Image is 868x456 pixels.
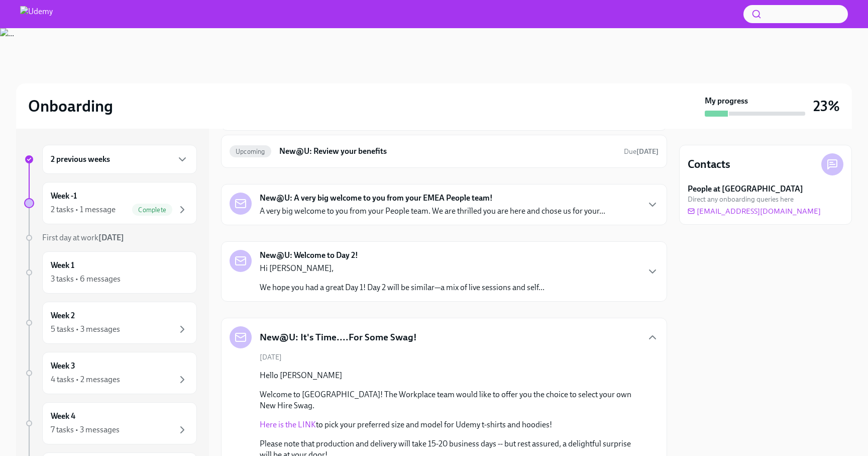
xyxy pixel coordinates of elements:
[51,411,75,422] h6: Week 4
[51,324,120,335] div: 5 tasks • 3 messages
[132,206,172,214] span: Complete
[230,143,659,159] a: UpcomingNew@U: Review your benefitsDue[DATE]
[260,352,282,362] span: [DATE]
[24,352,197,394] a: Week 34 tasks • 2 messages
[260,331,417,344] h5: New@U: It's Time....For Some Swag!
[688,195,794,204] span: Direct any onboarding queries here
[260,282,545,293] p: We hope you had a great Day 1! Day 2 will be similar—a mix of live sessions and self...
[51,310,75,321] h6: Week 2
[24,232,197,243] a: First day at work[DATE]
[260,420,316,429] a: Here is the LINK
[260,206,605,217] p: A very big welcome to you from your People team. We are thrilled you are here and chose us for yo...
[688,157,730,172] h4: Contacts
[279,146,616,157] h6: New@U: Review your benefits
[705,96,748,107] strong: My progress
[636,147,659,156] strong: [DATE]
[688,184,803,195] strong: People at [GEOGRAPHIC_DATA]
[230,148,271,155] span: Upcoming
[624,147,659,156] span: Due
[24,182,197,224] a: Week -12 tasks • 1 messageComplete
[260,419,642,430] p: to pick your preferred size and model for Udemy t-shirts and hoodies!
[20,6,53,22] img: Udemy
[260,193,493,204] strong: New@U: A very big welcome to you from your EMEA People team!
[51,204,116,215] div: 2 tasks • 1 message
[260,250,358,261] strong: New@U: Welcome to Day 2!
[24,302,197,344] a: Week 25 tasks • 3 messages
[260,370,642,381] p: Hello [PERSON_NAME]
[51,424,120,435] div: 7 tasks • 3 messages
[624,147,659,156] span: October 16th, 2025 10:00
[42,233,124,242] span: First day at work
[51,273,121,285] div: 3 tasks • 6 messages
[51,260,74,271] h6: Week 1
[51,191,77,202] h6: Week -1
[51,154,110,165] h6: 2 previous weeks
[24,402,197,444] a: Week 47 tasks • 3 messages
[813,97,840,115] h3: 23%
[51,374,120,385] div: 4 tasks • 2 messages
[260,389,642,411] p: Welcome to [GEOGRAPHIC_DATA]! The Workplace team would like to offer you the choice to select you...
[98,233,124,242] strong: [DATE]
[688,206,821,216] a: [EMAIL_ADDRESS][DOMAIN_NAME]
[24,251,197,294] a: Week 13 tasks • 6 messages
[28,96,113,116] h2: Onboarding
[260,263,545,274] p: Hi [PERSON_NAME],
[51,360,75,372] h6: Week 3
[42,145,197,174] div: 2 previous weeks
